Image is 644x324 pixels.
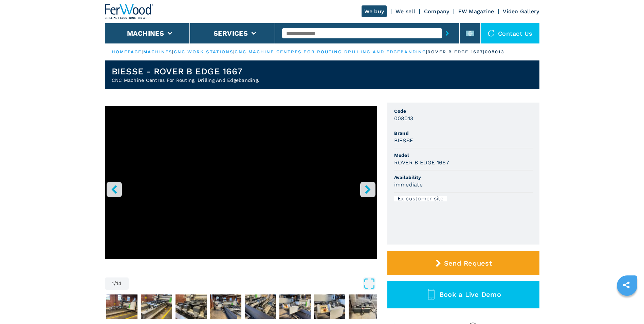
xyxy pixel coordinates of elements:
img: aa1831fa0246556adf21a7a836daa782 [245,294,276,319]
button: submit-button [442,25,453,41]
span: Brand [394,130,533,137]
span: | [426,49,427,54]
h3: 008013 [394,114,413,122]
a: FW Magazine [458,8,494,15]
span: 1 [112,281,114,286]
a: HOMEPAGE [112,49,142,54]
button: Send Request [387,251,539,275]
div: Ex customer site [394,196,447,201]
iframe: Chat [615,293,639,319]
button: Open Fullscreen [130,277,375,290]
a: We buy [362,5,387,17]
button: Go to Slide 9 [347,293,381,320]
button: Go to Slide 6 [243,293,277,320]
a: sharethis [618,276,635,293]
img: ed24f7b00d1bce14befd9ebcb25a673c [176,294,207,319]
h3: ROVER B EDGE 1667 [394,159,449,166]
img: 1d49a50f88c3176c7c533c570f4c86ce [210,294,241,319]
span: Availability [394,174,533,181]
a: We sell [395,8,415,15]
button: Go to Slide 8 [313,293,347,320]
div: Go to Slide 1 [105,106,377,271]
button: left-button [107,182,122,197]
img: Contact us [488,30,495,37]
button: Go to Slide 3 [140,293,173,320]
img: Ferwood [105,4,154,19]
button: right-button [360,182,375,197]
h1: BIESSE - ROVER B EDGE 1667 [112,66,260,77]
img: 670f8be72daf770778d024a8b9abd1b7 [349,294,380,319]
img: d7bd7e175b8f3230bc9151a1869858fd [279,294,311,319]
p: rover b edge 1667 | [427,49,485,55]
a: cnc machine centres for routing drilling and edgebanding [235,49,426,54]
div: Contact us [481,23,539,43]
span: Code [394,108,533,114]
span: | [172,49,173,54]
iframe: Centro di lavoro a Bordare in azione - BIESSE - Rover B Edge 1667 - Ferwoodgroup - 008013 [105,106,377,259]
p: 008013 [485,49,504,55]
button: Services [214,29,248,37]
span: | [142,49,143,54]
a: machines [143,49,172,54]
span: / [114,281,116,286]
h3: BIESSE [394,137,413,144]
span: Send Request [444,259,492,267]
button: Go to Slide 7 [278,293,312,320]
h2: CNC Machine Centres For Routing, Drilling And Edgebanding. [112,77,260,84]
button: Go to Slide 4 [174,293,208,320]
a: Video Gallery [503,8,539,15]
button: Go to Slide 2 [105,293,139,320]
span: 14 [116,281,122,286]
button: Book a Live Demo [387,281,539,308]
img: a9dc993236a25f6102887cd579453b98 [106,294,137,319]
button: Go to Slide 5 [209,293,243,320]
a: Company [424,8,449,15]
h3: immediate [394,181,423,188]
a: cnc work stations [174,49,234,54]
button: Machines [127,29,164,37]
nav: Thumbnail Navigation [105,293,377,320]
img: 169454043250ff057a2763e3036f5d13 [141,294,172,319]
span: Model [394,152,533,159]
span: Book a Live Demo [439,290,501,299]
span: | [233,49,235,54]
img: f48812e1df95cd00ef9b09bc66e228a9 [314,294,345,319]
